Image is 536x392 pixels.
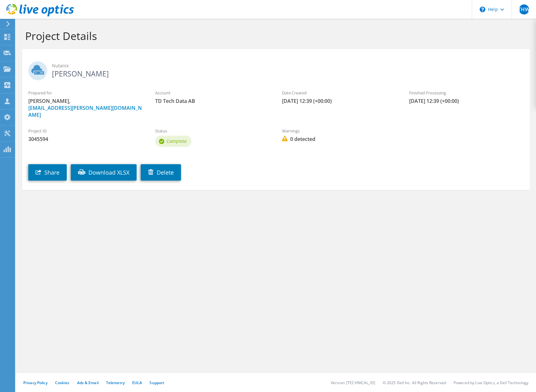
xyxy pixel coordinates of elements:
[519,4,529,14] span: THW
[480,7,485,12] svg: \n
[77,380,99,385] a: Ads & Email
[28,128,143,134] label: Project ID
[25,29,523,42] h1: Project Details
[55,380,70,385] a: Cookies
[409,90,523,96] label: Finished Processing
[28,164,67,181] a: Share
[282,136,396,143] span: 0 detected
[282,90,396,96] label: Date Created
[454,380,528,385] li: Powered by Live Optics, a Dell Technology
[166,138,187,144] span: Complete
[383,380,446,385] li: © 2025 Dell Inc. All Rights Reserved
[331,380,375,385] li: Version: [TECHNICAL_ID]
[52,62,523,69] span: Nutanix
[282,128,396,134] label: Warnings
[155,90,269,96] label: Account
[106,380,125,385] a: Telemetry
[282,98,396,104] span: [DATE] 12:39 (+00:00)
[409,98,523,104] span: [DATE] 12:39 (+00:00)
[28,90,143,96] label: Prepared for
[71,164,137,181] a: Download XLSX
[141,164,181,181] a: Delete
[28,104,142,118] a: [EMAIL_ADDRESS][PERSON_NAME][DOMAIN_NAME]
[150,380,164,385] a: Support
[28,61,523,77] h2: [PERSON_NAME]
[132,380,142,385] a: EULA
[155,128,269,134] label: Status
[28,98,143,118] span: [PERSON_NAME],
[28,136,143,143] span: 3045594
[23,380,48,385] a: Privacy Policy
[155,98,269,104] span: TD Tech Data AB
